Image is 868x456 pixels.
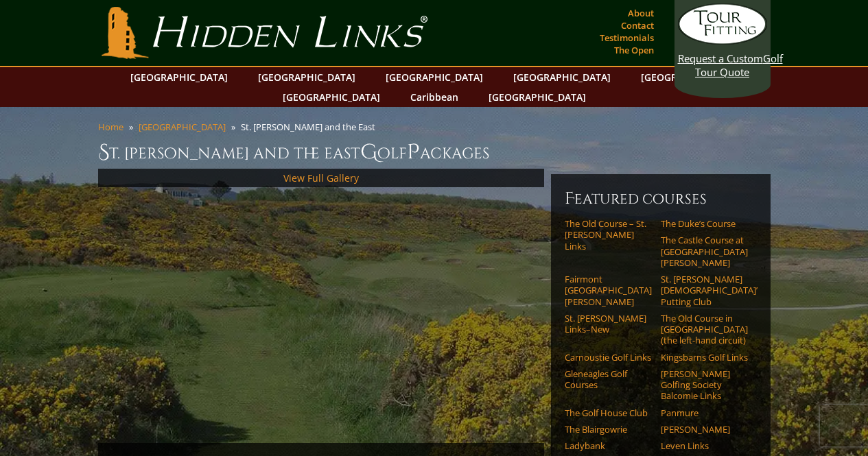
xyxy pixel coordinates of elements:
[565,274,652,307] a: Fairmont [GEOGRAPHIC_DATA][PERSON_NAME]
[565,440,652,451] a: Ladybank
[98,121,124,133] a: Home
[661,313,748,346] a: The Old Course in [GEOGRAPHIC_DATA] (the left-hand circuit)
[98,139,771,166] h1: St. [PERSON_NAME] and the East olf ackages
[276,87,387,107] a: [GEOGRAPHIC_DATA]
[565,407,652,418] a: The Golf House Club
[565,352,652,363] a: Carnoustie Golf Links
[634,67,745,87] a: [GEOGRAPHIC_DATA]
[506,67,618,87] a: [GEOGRAPHIC_DATA]
[618,16,657,35] a: Contact
[678,51,763,65] span: Request a Custom
[661,235,748,268] a: The Castle Course at [GEOGRAPHIC_DATA][PERSON_NAME]
[661,274,748,307] a: St. [PERSON_NAME] [DEMOGRAPHIC_DATA]’ Putting Club
[565,188,757,210] h6: Featured Courses
[661,352,748,363] a: Kingsbarns Golf Links
[565,424,652,435] a: The Blairgowrie
[482,87,593,107] a: [GEOGRAPHIC_DATA]
[565,313,652,335] a: St. [PERSON_NAME] Links–New
[678,3,767,79] a: Request a CustomGolf Tour Quote
[661,368,748,402] a: [PERSON_NAME] Golfing Society Balcomie Links
[661,424,748,435] a: [PERSON_NAME]
[241,121,381,133] li: St. [PERSON_NAME] and the East
[403,87,465,107] a: Caribbean
[565,368,652,391] a: Gleneagles Golf Courses
[251,67,362,87] a: [GEOGRAPHIC_DATA]
[611,40,657,60] a: The Open
[124,67,235,87] a: [GEOGRAPHIC_DATA]
[624,3,657,23] a: About
[283,171,359,184] a: View Full Gallery
[596,28,657,47] a: Testimonials
[407,139,420,166] span: P
[379,67,490,87] a: [GEOGRAPHIC_DATA]
[661,407,748,418] a: Panmure
[661,218,748,229] a: The Duke’s Course
[360,139,377,166] span: G
[139,121,226,133] a: [GEOGRAPHIC_DATA]
[661,440,748,451] a: Leven Links
[565,218,652,252] a: The Old Course – St. [PERSON_NAME] Links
